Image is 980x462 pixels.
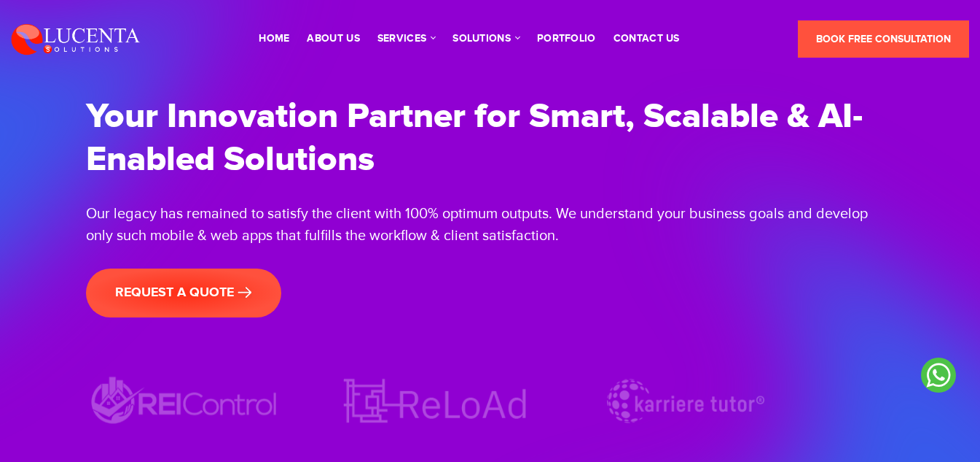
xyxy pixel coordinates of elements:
img: banner-arrow.png [238,287,252,299]
a: solutions [452,34,520,44]
a: services [377,34,435,44]
span: Book Free Consultation [816,33,951,45]
h1: Your Innovation Partner for Smart, Scalable & AI-Enabled Solutions [86,95,895,181]
a: Home [259,34,289,44]
a: contact us [614,34,680,44]
a: request a quote [86,269,281,317]
a: About Us [307,34,359,44]
img: Karriere tutor [587,372,784,430]
span: request a quote [115,285,252,301]
img: ReLoAd [337,372,533,430]
img: REIControl [86,372,283,430]
a: Book Free Consultation [798,20,969,58]
a: portfolio [537,34,596,44]
div: Our legacy has remained to satisfy the client with 100% optimum outputs. We understand your busin... [86,203,895,247]
img: Lucenta Solutions [11,22,141,55]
